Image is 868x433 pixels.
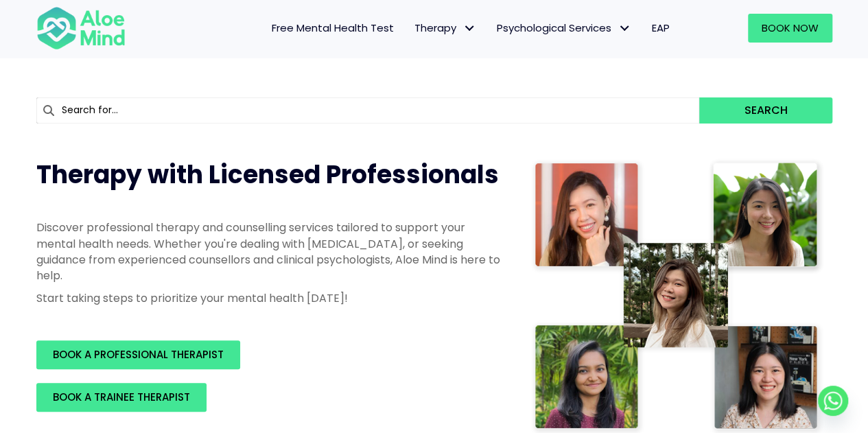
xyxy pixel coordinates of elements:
a: BOOK A TRAINEE THERAPIST [36,383,207,412]
a: TherapyTherapy: submenu [404,14,486,43]
span: EAP [652,21,670,35]
input: Search for... [36,97,700,124]
a: Free Mental Health Test [261,14,404,43]
span: Therapy: submenu [460,19,480,38]
span: Therapy with Licensed Professionals [36,157,499,192]
img: Aloe mind Logo [36,5,126,51]
span: BOOK A PROFESSIONAL THERAPIST [53,347,224,362]
span: BOOK A TRAINEE THERAPIST [53,390,190,404]
span: Free Mental Health Test [272,21,394,35]
a: Book Now [748,14,832,43]
span: Psychological Services: submenu [615,19,635,38]
p: Discover professional therapy and counselling services tailored to support your mental health nee... [36,220,503,283]
span: Psychological Services [497,21,631,35]
a: EAP [642,14,680,43]
p: Start taking steps to prioritize your mental health [DATE]! [36,290,503,306]
button: Search [699,97,832,124]
a: BOOK A PROFESSIONAL THERAPIST [36,340,240,369]
span: Book Now [762,21,819,35]
a: Whatsapp [818,386,848,416]
a: Psychological ServicesPsychological Services: submenu [486,14,642,43]
nav: Menu [143,14,680,43]
span: Therapy [414,21,476,35]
